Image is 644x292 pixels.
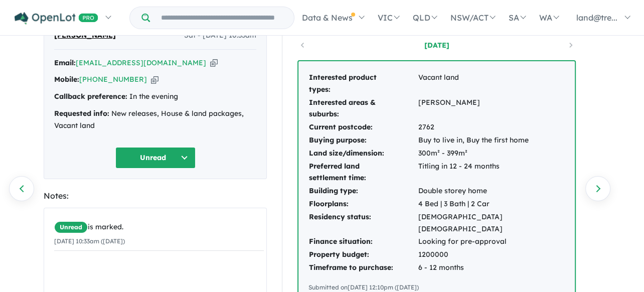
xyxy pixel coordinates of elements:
td: Preferred land settlement time: [308,160,418,185]
td: Finance situation: [308,235,418,248]
td: Current postcode: [308,121,418,134]
img: Openlot PRO Logo White [15,12,98,25]
td: Floorplans: [308,198,418,211]
td: 1200000 [418,248,565,261]
a: [PHONE_NUMBER] [79,75,147,84]
button: Copy [210,58,218,68]
a: [EMAIL_ADDRESS][DOMAIN_NAME] [76,58,206,67]
button: Copy [151,74,158,85]
strong: Email: [54,58,76,67]
td: Buy to live in, Buy the first home [418,134,565,147]
td: Land size/dimension: [308,147,418,160]
button: Unread [115,147,196,169]
input: Try estate name, suburb, builder or developer [152,7,292,29]
span: Unread [54,221,88,233]
td: Timeframe to purchase: [308,261,418,274]
td: Titling in 12 - 24 months [418,160,565,185]
strong: Mobile: [54,75,79,84]
div: Notes: [44,189,267,203]
div: In the evening [54,91,256,103]
td: [DEMOGRAPHIC_DATA] [DEMOGRAPHIC_DATA] [418,211,565,236]
td: Interested areas & suburbs: [308,96,418,121]
small: [DATE] 10:33am ([DATE]) [54,237,125,245]
td: Double storey home [418,185,565,198]
td: Interested product types: [308,71,418,96]
td: Property budget: [308,248,418,261]
td: Building type: [308,185,418,198]
span: land@tre... [576,13,617,23]
strong: Requested info: [54,109,109,118]
strong: Callback preference: [54,92,127,101]
td: Looking for pre-approval [418,235,565,248]
div: is marked. [54,221,264,233]
td: 2762 [418,121,565,134]
a: [DATE] [394,40,479,50]
td: 4 Bed | 3 Bath | 2 Car [418,198,565,211]
td: [PERSON_NAME] [418,96,565,121]
td: 300m² - 399m² [418,147,565,160]
td: 6 - 12 months [418,261,565,274]
td: Vacant land [418,71,565,96]
td: Buying purpose: [308,134,418,147]
div: New releases, House & land packages, Vacant land [54,108,256,132]
td: Residency status: [308,211,418,236]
